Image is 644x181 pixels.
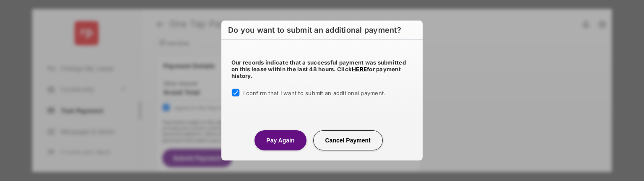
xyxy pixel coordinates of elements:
h6: Do you want to submit an additional payment? [221,21,423,40]
span: I confirm that I want to submit an additional payment. [243,90,385,96]
h5: Our records indicate that a successful payment was submitted on this lease within the last 48 hou... [231,59,413,79]
button: Pay Again [254,130,306,150]
button: Cancel Payment [313,130,383,150]
a: HERE [352,66,367,72]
